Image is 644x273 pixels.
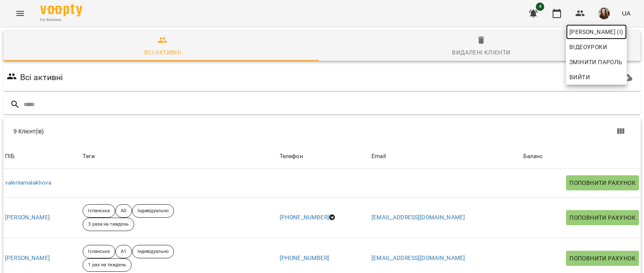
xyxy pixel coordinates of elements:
span: [PERSON_NAME] (і) [569,27,623,37]
a: Змінити пароль [566,55,627,70]
a: Відеоуроки [566,39,610,55]
button: Вийти [566,70,627,85]
a: [PERSON_NAME] (і) [566,24,627,39]
span: Змінити пароль [569,57,623,67]
span: Вийти [569,72,590,82]
span: Відеоуроки [569,42,607,52]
